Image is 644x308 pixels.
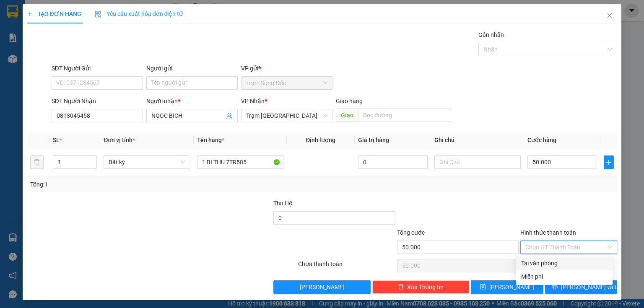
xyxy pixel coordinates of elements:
span: user-add [226,112,233,119]
input: VD: Bàn, Ghế [197,155,283,169]
button: plus [604,155,614,169]
div: SĐT Người Nhận [52,96,143,106]
div: Tổng: 1 [30,180,249,189]
input: Ghi Chú [434,155,521,169]
span: Tổng cước [397,229,425,236]
button: Close [598,4,621,28]
span: Giá trị hàng [358,137,389,143]
span: [PERSON_NAME] và In [561,282,620,292]
button: printer[PERSON_NAME] và In [545,280,618,294]
div: Miễn phí [521,272,608,281]
span: Thu Hộ [273,200,293,207]
input: 0 [358,155,428,169]
div: SĐT Người Gửi [52,64,143,73]
span: Yêu cầu xuất hóa đơn điện tử [95,10,183,17]
span: save [480,284,486,290]
button: delete [30,155,44,169]
button: save[PERSON_NAME] [471,280,543,294]
button: [PERSON_NAME] [273,280,370,294]
span: TẠO ĐƠN HÀNG [27,10,81,17]
button: deleteXóa Thông tin [372,280,469,294]
img: icon [95,11,101,18]
span: [PERSON_NAME] [300,282,345,292]
span: Định lượng [306,137,335,143]
input: Dọc đường [358,109,451,122]
span: Cước hàng [527,137,556,143]
span: [PERSON_NAME] [489,282,534,292]
span: Xóa Thông tin [407,282,444,292]
span: Đơn vị tính [104,137,135,143]
div: Chưa thanh toán [297,259,396,274]
div: VP gửi [241,64,332,73]
span: SL [53,137,60,143]
span: printer [552,284,558,290]
span: Giao [336,109,358,122]
span: Trạm Sông Đốc [246,77,327,89]
span: Trạm Sài Gòn [246,109,327,122]
span: VP Nhận [241,98,265,104]
div: Người nhận [146,96,238,106]
span: plus [604,159,613,166]
span: Bất kỳ [109,156,185,168]
span: delete [398,284,404,290]
div: Người gửi [146,64,238,73]
span: plus [27,11,33,17]
th: Ghi chú [431,132,524,148]
label: Hình thức thanh toán [520,229,576,236]
span: close [606,12,613,19]
label: Gán nhãn [478,31,504,38]
div: Tại văn phòng [521,259,608,268]
span: Tên hàng [197,137,224,143]
span: Giao hàng [336,98,363,104]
